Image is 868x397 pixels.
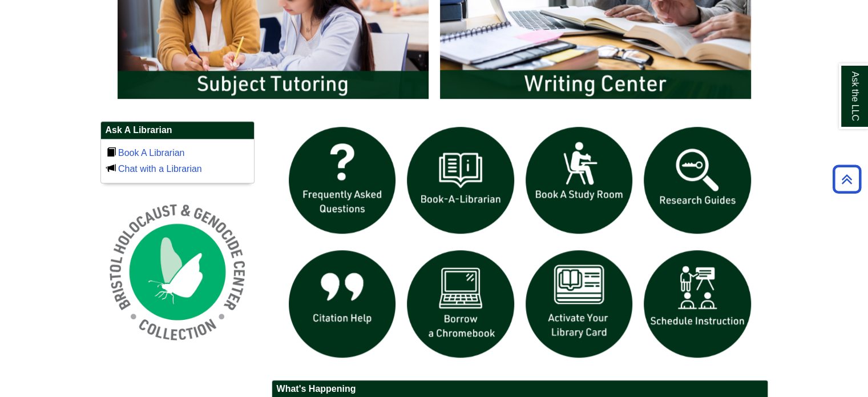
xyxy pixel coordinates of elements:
a: Chat with a Librarian [118,164,202,174]
h2: Ask A Librarian [101,122,254,139]
img: citation help icon links to citation help guide page [283,244,402,363]
img: Research Guides icon links to research guides web page [638,121,757,240]
img: Holocaust and Genocide Collection [100,195,255,349]
a: Book A Librarian [118,148,185,158]
img: For faculty. Schedule Library Instruction icon links to form. [638,244,757,363]
img: book a study room icon links to book a study room web page [520,121,639,240]
img: activate Library Card icon links to form to activate student ID into library card [520,244,639,363]
img: Borrow a chromebook icon links to the borrow a chromebook web page [401,244,520,363]
img: Book a Librarian icon links to book a librarian web page [401,121,520,240]
img: frequently asked questions [283,121,402,240]
a: Back to Top [829,171,865,187]
div: slideshow [283,121,757,368]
